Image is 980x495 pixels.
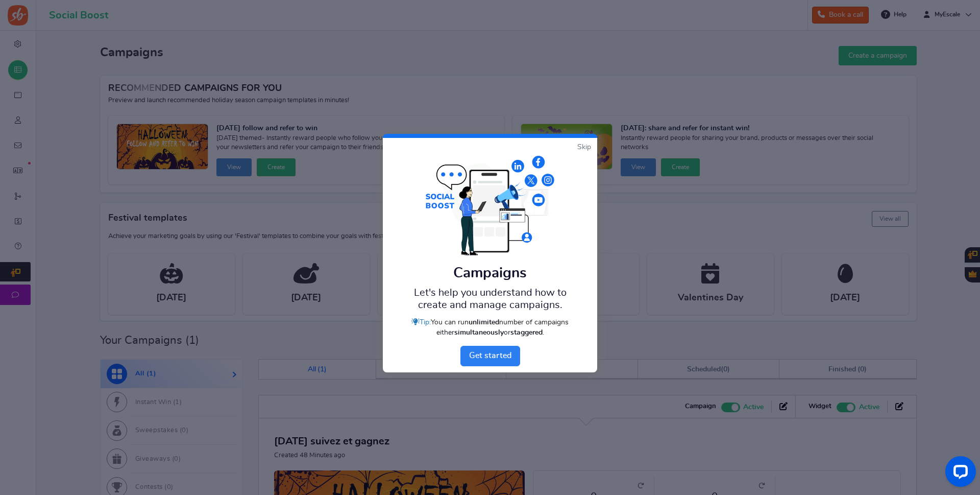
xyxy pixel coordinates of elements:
[406,317,574,338] div: Tip:
[937,452,980,495] iframe: LiveChat chat widget
[454,329,504,336] strong: simultaneously
[577,142,591,152] a: Skip
[431,319,569,336] span: You can run number of campaigns either or .
[406,287,574,311] p: Let's help you understand how to create and manage campaigns.
[406,265,574,281] h5: Campaigns
[510,329,543,336] strong: staggered
[460,346,520,366] a: Next
[469,319,499,326] strong: unlimited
